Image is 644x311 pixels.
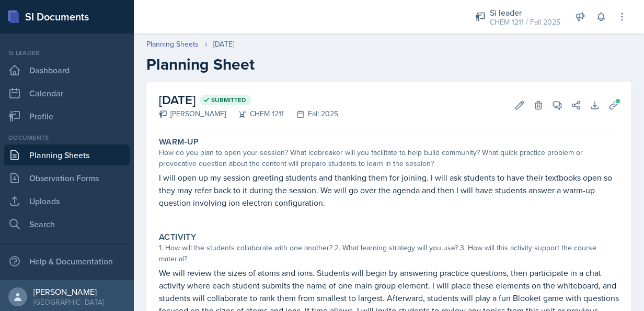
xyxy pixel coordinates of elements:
h2: [DATE] [159,91,338,109]
div: How do you plan to open your session? What icebreaker will you facilitate to help build community... [159,147,619,169]
div: Documents [4,133,130,142]
div: [DATE] [213,39,234,50]
a: Dashboard [4,60,130,81]
div: 1. How will the students collaborate with one another? 2. What learning strategy will you use? 3.... [159,242,619,264]
div: Si leader [4,48,130,58]
label: Warm-Up [159,137,199,147]
a: Search [4,214,130,235]
div: CHEM 1211 [226,108,284,119]
div: [GEOGRAPHIC_DATA] [33,297,104,307]
p: I will open up my session greeting students and thanking them for joining. I will ask students to... [159,171,619,209]
div: Si leader [490,6,560,19]
a: Uploads [4,191,130,212]
span: Submitted [211,96,246,104]
div: Fall 2025 [284,108,338,119]
div: [PERSON_NAME] [159,108,226,119]
a: Planning Sheets [4,145,130,165]
div: [PERSON_NAME] [33,286,104,297]
a: Observation Forms [4,168,130,188]
div: CHEM 1211 / Fall 2025 [490,17,560,28]
a: Profile [4,106,130,127]
label: Activity [159,232,196,242]
div: Help & Documentation [4,251,130,272]
a: Planning Sheets [146,39,199,50]
a: Calendar [4,83,130,104]
h2: Planning Sheet [146,55,631,74]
